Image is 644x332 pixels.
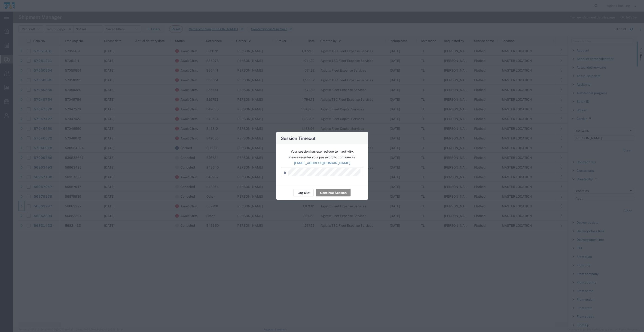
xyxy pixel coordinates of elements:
p: [EMAIL_ADDRESS][DOMAIN_NAME] [281,161,363,166]
p: Please re-enter your password to continue as: [281,155,363,160]
p: Your session has expired due to inactivity. [281,149,363,154]
h4: Session Timeout [281,135,316,142]
button: Log Out [293,189,314,196]
button: Continue Session [316,189,351,196]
